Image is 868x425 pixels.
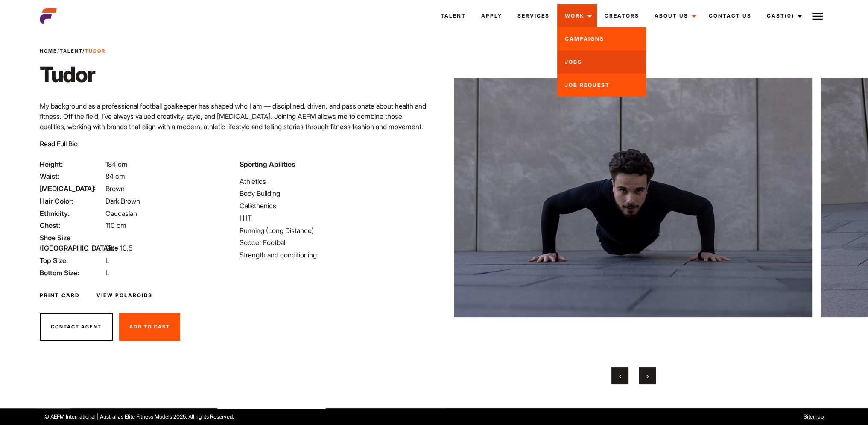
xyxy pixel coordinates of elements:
[105,172,125,180] span: 84 cm
[647,4,701,27] a: About Us
[40,62,105,87] h1: Tudor
[510,4,557,27] a: Services
[60,48,82,54] a: Talent
[105,256,109,265] span: L
[240,201,429,211] li: Calisthenics
[597,4,647,27] a: Creators
[40,196,104,206] span: Hair Color:
[44,413,494,421] p: © AEFM International | Australias Elite Fitness Models 2025. All rights Reserved.
[619,372,621,380] span: Previous
[40,159,104,169] span: Height:
[240,213,429,223] li: HIIT
[105,209,137,218] span: Caucasian
[40,7,57,24] img: cropped-aefm-brand-fav-22-square.png
[40,208,104,218] span: Ethnicity:
[40,233,104,253] span: Shoe Size ([GEOGRAPHIC_DATA]):
[557,74,646,97] a: Job Request
[804,413,824,420] a: Sitemap
[701,4,759,27] a: Contact Us
[40,220,104,230] span: Chest:
[240,250,429,260] li: Strength and conditioning
[40,292,79,299] a: Print Card
[105,269,109,277] span: L
[812,11,823,21] img: Burger icon
[40,183,104,194] span: [MEDICAL_DATA]:
[96,292,152,299] a: View Polaroids
[105,197,140,205] span: Dark Brown
[557,27,646,50] a: Campaigns
[557,50,646,74] a: Jobs
[40,48,57,54] a: Home
[557,4,597,27] a: Work
[40,313,113,341] button: Contact Agent
[40,139,78,148] span: Read Full Bio
[40,171,104,181] span: Waist:
[240,237,429,248] li: Soccer Football
[240,225,429,236] li: Running (Long Distance)
[433,4,473,27] a: Talent
[240,188,429,198] li: Body Building
[759,4,807,27] a: Cast(0)
[473,4,510,27] a: Apply
[105,221,126,230] span: 110 cm
[129,324,170,330] span: Add To Cast
[646,372,649,380] span: Next
[119,313,180,341] button: Add To Cast
[240,176,429,186] li: Athletics
[105,184,125,193] span: Brown
[85,48,105,54] strong: Tudor
[40,139,78,149] button: Read Full Bio
[785,12,794,19] span: (0)
[40,47,105,55] span: / /
[105,160,128,168] span: 184 cm
[40,255,104,266] span: Top Size:
[40,268,104,278] span: Bottom Size:
[40,101,429,132] p: My background as a professional football goalkeeper has shaped who I am — disciplined, driven, an...
[105,244,132,252] span: Size 10.5
[240,160,295,168] strong: Sporting Abilities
